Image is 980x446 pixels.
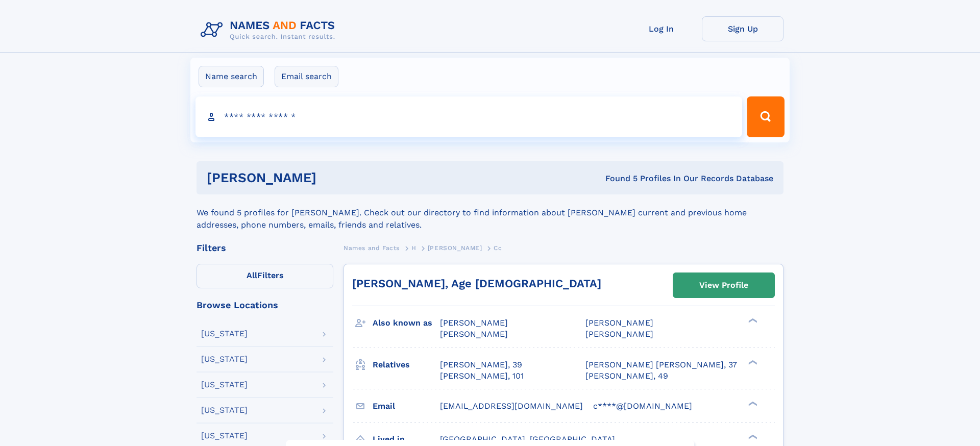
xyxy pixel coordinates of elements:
a: [PERSON_NAME], Age [DEMOGRAPHIC_DATA] [352,277,601,290]
a: [PERSON_NAME] [PERSON_NAME], 37 [585,359,737,370]
h3: Email [373,398,440,415]
div: [US_STATE] [201,406,248,414]
div: ❯ [746,359,758,365]
a: Log In [620,16,702,41]
span: [PERSON_NAME] [585,329,653,339]
div: View Profile [699,274,748,297]
div: ❯ [746,400,758,407]
div: ❯ [746,433,758,440]
img: Logo Names and Facts [197,16,344,44]
div: Found 5 Profiles In Our Records Database [461,173,773,184]
span: [EMAIL_ADDRESS][DOMAIN_NAME] [440,401,583,411]
a: Sign Up [702,16,783,41]
a: [PERSON_NAME], 101 [440,370,524,382]
h3: Also known as [373,314,440,332]
span: Cc [494,244,502,252]
div: We found 5 profiles for [PERSON_NAME]. Check out our directory to find information about [PERSON_... [197,194,783,231]
div: [US_STATE] [201,381,248,389]
a: [PERSON_NAME], 49 [585,370,668,382]
label: Filters [197,264,333,288]
h3: Relatives [373,356,440,374]
span: [PERSON_NAME] [440,318,508,328]
span: H [411,244,416,252]
div: ❯ [746,317,758,324]
div: [US_STATE] [201,330,248,338]
a: H [411,241,416,254]
h1: [PERSON_NAME] [207,171,461,184]
a: Names and Facts [344,241,400,254]
button: Search Button [747,96,785,137]
input: search input [195,96,742,137]
span: [PERSON_NAME] [428,244,482,252]
a: View Profile [673,273,774,298]
span: All [247,270,257,280]
div: [US_STATE] [201,355,248,363]
span: [GEOGRAPHIC_DATA], [GEOGRAPHIC_DATA] [440,434,615,444]
a: [PERSON_NAME], 39 [440,359,522,370]
div: Filters [197,243,333,253]
label: Name search [199,66,264,87]
div: Browse Locations [197,301,333,310]
span: [PERSON_NAME] [585,318,653,328]
a: [PERSON_NAME] [428,241,482,254]
label: Email search [275,66,338,87]
div: [US_STATE] [201,432,248,440]
span: [PERSON_NAME] [440,329,508,339]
